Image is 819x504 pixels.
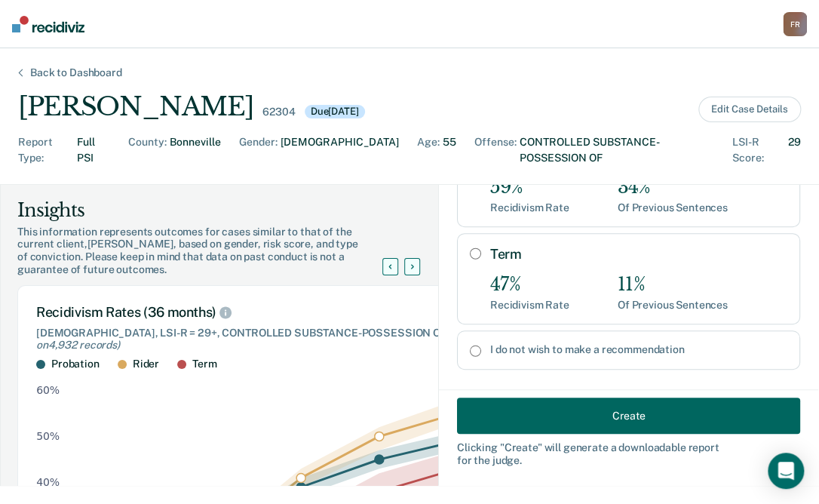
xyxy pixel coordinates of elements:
div: LSI-R Score : [732,134,785,166]
div: Due [DATE] [305,105,365,118]
label: I do not wish to make a recommendation [490,343,787,356]
div: Gender : [239,134,278,166]
div: Bonneville [170,134,221,166]
div: Of Previous Sentences [618,299,728,312]
div: 59% [490,177,569,198]
img: Recidiviz [12,16,84,32]
div: Age : [417,134,440,166]
text: 50% [36,430,60,442]
text: 60% [36,384,60,396]
div: [PERSON_NAME] [18,91,253,122]
div: Clicking " Create " will generate a downloadable report for the judge. [457,441,800,467]
div: F R [783,12,807,36]
div: Recidivism Rate [490,299,569,312]
label: Term [490,246,787,263]
div: 11% [618,274,728,296]
div: Recidivism Rate [490,201,569,214]
div: Insights [17,198,400,223]
div: Of Previous Sentences [618,201,728,214]
button: Create [457,398,800,434]
div: Open Intercom Messenger [768,453,804,489]
div: 62304 [262,106,295,118]
button: Edit Case Details [698,97,801,122]
div: Term [192,358,216,370]
div: Full PSI [77,134,110,166]
div: 55 [443,134,456,166]
div: Probation [51,358,100,370]
div: 29 [788,134,801,166]
div: CONTROLLED SUBSTANCE-POSSESSION OF [520,134,714,166]
div: 34% [618,177,728,198]
text: 40% [36,476,60,488]
div: 47% [490,274,569,296]
div: [DEMOGRAPHIC_DATA], LSI-R = 29+, CONTROLLED SUBSTANCE-POSSESSION OF offenses [36,327,567,352]
div: Recidivism Rates (36 months) [36,304,567,321]
div: Offense : [474,134,517,166]
div: County : [128,134,167,166]
span: (Based on 4,932 records ) [36,327,526,352]
button: FR [783,12,807,36]
div: Report Type : [18,134,74,166]
div: [DEMOGRAPHIC_DATA] [281,134,399,166]
div: Back to Dashboard [12,66,140,79]
div: Rider [133,358,159,370]
div: This information represents outcomes for cases similar to that of the current client, [PERSON_NAM... [17,226,400,276]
